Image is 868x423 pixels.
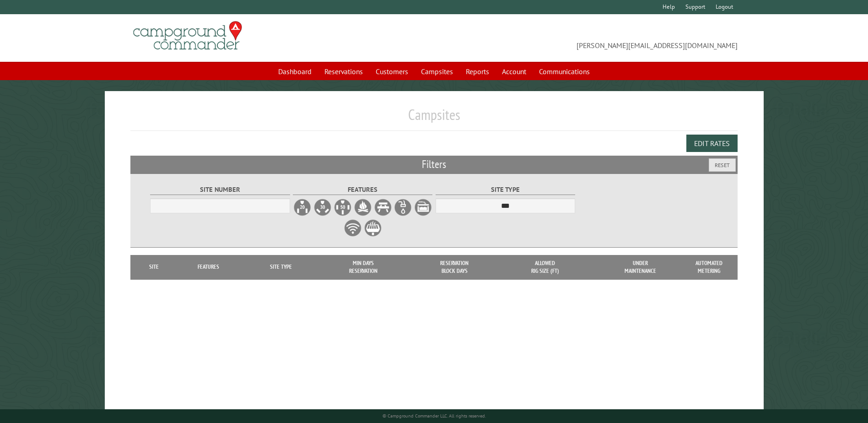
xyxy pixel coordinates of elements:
[273,63,317,80] a: Dashboard
[691,255,728,279] th: Automated metering
[173,255,245,279] th: Features
[394,198,412,217] label: Water Hookup
[383,413,486,419] small: © Campground Commander LLC. All rights reserved.
[370,63,414,80] a: Customers
[460,63,495,80] a: Reports
[150,184,290,195] label: Site Number
[130,156,737,173] h2: Filters
[293,184,432,195] label: Features
[354,198,372,217] label: Firepit
[496,63,532,80] a: Account
[415,63,458,80] a: Campsites
[374,198,392,217] label: Picnic Table
[319,63,368,80] a: Reservations
[709,158,736,172] button: Reset
[313,198,332,217] label: 30A Electrical Hookup
[318,255,409,279] th: Min Days Reservation
[590,255,691,279] th: Under Maintenance
[686,135,738,152] button: Edit Rates
[434,25,738,51] span: [PERSON_NAME][EMAIL_ADDRESS][DOMAIN_NAME]
[364,219,382,237] label: Grill
[436,184,575,195] label: Site Type
[534,63,595,80] a: Communications
[293,198,312,217] label: 20A Electrical Hookup
[409,255,500,279] th: Reservation Block Days
[344,219,362,237] label: WiFi Service
[244,255,318,279] th: Site Type
[500,255,590,279] th: Allowed Rig Size (ft)
[135,255,173,279] th: Site
[334,198,352,217] label: 50A Electrical Hookup
[130,18,245,54] img: Campground Commander
[414,198,432,217] label: Sewer Hookup
[130,106,737,131] h1: Campsites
